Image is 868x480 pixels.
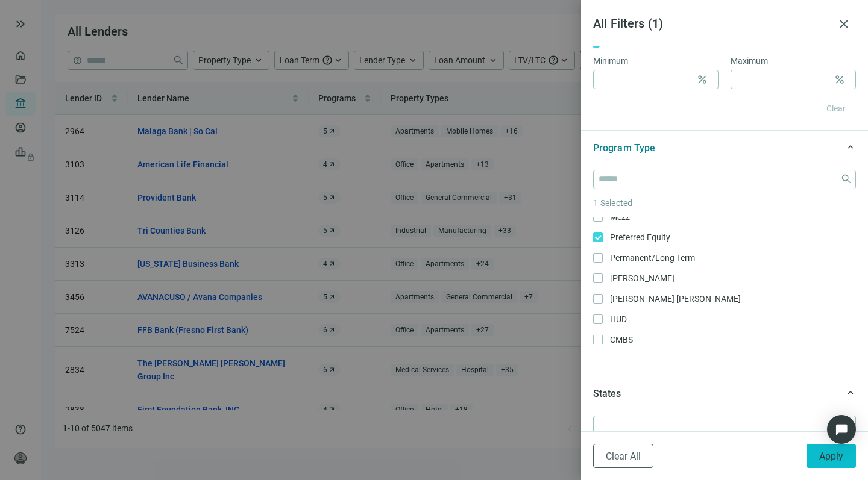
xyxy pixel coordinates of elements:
[581,130,868,165] div: keyboard_arrow_upProgram Type
[603,333,638,346] span: CMBS
[807,444,856,468] button: Apply
[832,12,856,36] button: close
[593,14,832,33] article: All Filters ( 1 )
[593,196,856,210] article: 1 Selected
[816,99,856,118] button: Clear
[603,210,635,223] span: Mezz
[603,313,632,326] span: HUD
[827,415,856,444] div: Open Intercom Messenger
[834,73,846,86] span: percent
[581,376,868,411] div: keyboard_arrow_upStates
[603,272,679,285] span: [PERSON_NAME]
[593,444,653,468] button: Clear All
[696,73,708,86] span: percent
[603,231,675,244] span: Preferred Equity
[603,292,746,305] span: [PERSON_NAME] [PERSON_NAME]
[603,251,700,264] span: Permanent/Long Term
[593,54,636,67] label: Minimum
[606,450,641,462] span: Clear All
[603,354,738,367] span: Rehab/Construction/Renovation
[731,54,776,67] label: Maximum
[593,142,655,154] span: Program Type
[593,388,621,399] span: States
[819,450,843,462] span: Apply
[837,17,851,31] span: close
